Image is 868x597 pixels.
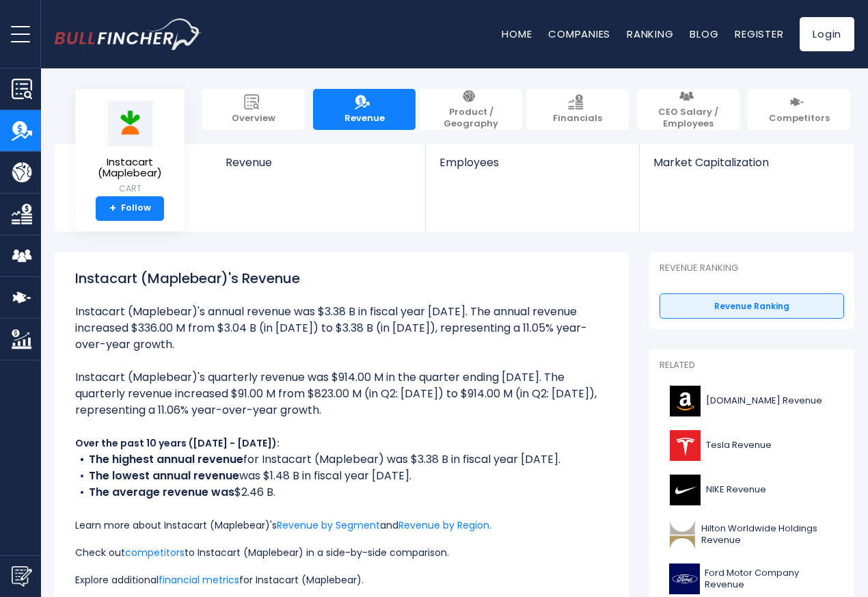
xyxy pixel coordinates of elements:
[526,89,629,130] a: Financials
[439,156,625,169] span: Employees
[668,386,702,416] img: AMZN logo
[96,196,164,221] a: +Follow
[690,27,718,41] a: Blog
[75,436,280,450] b: Over the past 10 years ([DATE] - [DATE]):
[553,113,602,124] span: Financials
[159,573,239,587] a: financial metrics
[85,100,174,196] a: Instacart (Maplebear) CART
[202,89,305,130] a: Overview
[55,18,202,50] a: Go to homepage
[660,263,844,274] p: Revenue Ranking
[426,144,638,192] a: Employees
[668,563,701,594] img: F logo
[109,202,116,215] strong: +
[313,89,416,130] a: Revenue
[769,113,830,124] span: Competitors
[548,27,610,41] a: Companies
[232,113,275,124] span: Overview
[75,369,608,419] li: Instacart (Maplebear)'s quarterly revenue was $914.00 M in the quarter ending [DATE]. The quarter...
[668,475,702,505] img: NKE logo
[89,468,239,483] b: The lowest annual revenue
[277,518,380,532] a: Revenue by Segment
[627,27,673,41] a: Ranking
[660,516,844,553] a: Hilton Worldwide Holdings Revenue
[75,304,608,353] li: Instacart (Maplebear)'s annual revenue was $3.38 B in fiscal year [DATE]. The annual revenue incr...
[653,156,839,169] span: Market Capitalization
[125,546,185,559] a: competitors
[75,544,608,561] p: Check out to Instacart (Maplebear) in a side-by-side comparison.
[86,183,174,195] small: CART
[75,572,608,588] p: Explore additional for Instacart (Maplebear).
[344,113,385,124] span: Revenue
[55,18,202,50] img: bullfincher logo
[75,468,608,484] li: was $1.48 B in fiscal year [DATE].
[75,484,608,501] li: $2.46 B.
[668,519,697,550] img: HLT logo
[660,382,844,420] a: [DOMAIN_NAME] Revenue
[640,144,853,192] a: Market Capitalization
[660,427,844,464] a: Tesla Revenue
[420,89,522,130] a: Product / Geography
[668,430,702,461] img: TSLA logo
[660,471,844,509] a: NIKE Revenue
[660,360,844,371] p: Related
[226,156,412,169] span: Revenue
[75,268,608,289] h1: Instacart (Maplebear)'s Revenue
[89,451,243,467] b: The highest annual revenue
[748,89,850,130] a: Competitors
[75,451,608,468] li: for Instacart (Maplebear) was $3.38 B in fiscal year [DATE].
[800,17,854,51] a: Login
[735,27,783,41] a: Register
[89,484,234,500] b: The average revenue was
[86,157,174,179] span: Instacart (Maplebear)
[75,517,608,533] p: Learn more about Instacart (Maplebear)'s and .
[502,27,532,41] a: Home
[637,89,740,130] a: CEO Salary / Employees
[660,293,844,319] a: Revenue Ranking
[426,107,515,130] span: Product / Geography
[212,144,426,192] a: Revenue
[398,518,489,532] a: Revenue by Region
[644,107,733,130] span: CEO Salary / Employees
